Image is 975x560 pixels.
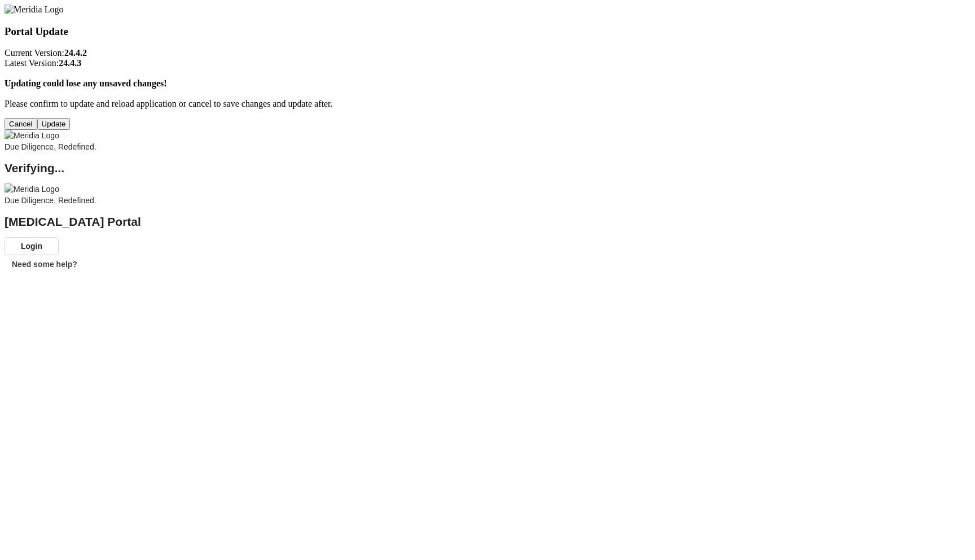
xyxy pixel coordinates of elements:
[5,183,59,195] img: Meridia Logo
[5,78,167,88] strong: Updating could lose any unsaved changes!
[37,118,71,130] button: Update
[5,142,96,151] span: Due Diligence, Redefined.
[5,196,96,205] span: Due Diligence, Redefined.
[59,58,81,68] strong: 24.4.3
[5,163,970,174] h2: Verifying...
[5,25,970,38] h3: Portal Update
[64,48,87,58] strong: 24.4.2
[5,255,85,273] button: Need some help?
[5,237,59,255] button: Login
[5,216,970,228] h2: [MEDICAL_DATA] Portal
[5,130,59,141] img: Meridia Logo
[5,48,970,109] p: Current Version: Latest Version: Please confirm to update and reload application or cancel to sav...
[5,5,63,15] img: Meridia Logo
[5,118,37,130] button: Cancel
